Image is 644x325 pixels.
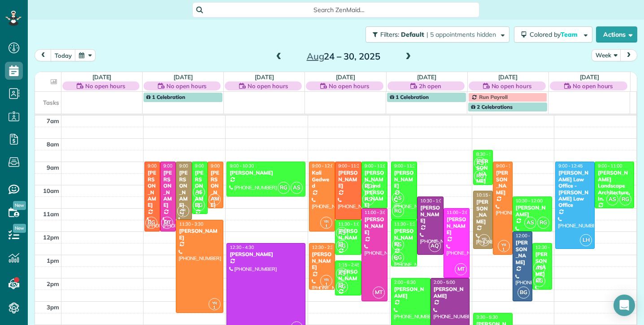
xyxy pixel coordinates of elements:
span: AS [336,227,348,239]
span: 1:15 - 2:45 [338,262,360,268]
div: [PERSON_NAME] [446,216,467,235]
span: 9:00 - 12:00 [312,163,336,169]
span: RG [392,205,404,217]
div: [PERSON_NAME] Law Office - [PERSON_NAME] Law Office [558,170,592,208]
span: 9:00 - 11:00 [211,163,235,169]
span: 9:00 - 1:00 [496,163,518,169]
span: MT [161,217,173,229]
span: LH [580,234,592,246]
span: AS [336,268,348,280]
span: 11:00 - 2:00 [447,210,471,215]
a: [DATE] [92,73,112,81]
span: 11am [43,210,59,218]
div: [PERSON_NAME] [364,216,385,235]
div: [PERSON_NAME] [312,251,333,270]
span: New [13,201,26,210]
button: Week [592,49,621,61]
a: [DATE] [174,73,193,81]
span: No open hours [85,81,126,90]
div: Open Intercom Messenger [614,295,635,316]
span: 9:00 - 11:15 [195,163,219,169]
span: 8:30 - 10:00 [476,151,500,157]
span: 9:00 - 11:00 [365,163,389,169]
span: | 5 appointments hidden [426,30,496,38]
span: 3:30 - 5:30 [476,314,498,320]
span: 9:00 - 11:00 [598,163,622,169]
span: YR [212,300,217,305]
span: RG [474,170,486,182]
div: [PERSON_NAME] [178,228,220,241]
span: BG [145,217,157,229]
button: Actions [596,26,637,43]
span: 9:00 - 11:30 [179,163,203,169]
span: 10am [43,187,59,194]
span: AS [291,182,303,194]
span: AS [392,192,404,204]
span: BG [518,287,530,299]
span: RG [336,281,348,293]
a: [DATE] [498,73,518,81]
span: 11:30 - 1:30 [394,221,418,227]
span: No open hours [166,81,207,90]
span: YR [501,242,506,247]
span: RG [278,182,290,194]
div: [PERSON_NAME] [163,170,173,208]
span: 10:30 - 1:00 [420,198,444,204]
span: YR [324,277,329,282]
div: [PERSON_NAME] [420,205,441,224]
span: Run Payroll [479,94,508,100]
span: AS [524,217,536,229]
span: No open hours [248,81,288,90]
span: 2 Celebrations [471,103,513,110]
div: [PERSON_NAME] [394,170,415,189]
span: 9:00 - 12:00 [148,163,172,169]
small: 1 [321,280,332,289]
span: 7am [47,117,59,124]
span: 11:00 - 3:00 [365,210,389,215]
span: RG [362,180,374,192]
span: AS [533,262,545,274]
span: AS [362,193,374,205]
span: 12:30 - 2:30 [535,244,560,250]
span: 12:00 - 3:00 [516,233,540,239]
span: 12pm [43,234,59,241]
small: 1 [209,304,220,312]
span: 9:00 - 12:45 [558,163,583,169]
span: RG [533,275,545,287]
span: YR [482,236,487,241]
span: 10:15 - 12:45 [476,192,503,198]
span: AS [193,186,205,198]
small: 1 [209,199,220,207]
div: [PERSON_NAME] [535,251,549,277]
span: No open hours [329,81,369,90]
span: RG [336,240,348,252]
span: RG [619,193,631,205]
div: Kali Gedwed [312,170,333,189]
div: [PERSON_NAME] [195,170,205,208]
div: [PERSON_NAME] [433,286,467,299]
span: 1 Celebration [146,94,185,100]
span: 8am [47,141,59,148]
div: [PERSON_NAME] [515,239,530,265]
span: RG [193,199,205,211]
span: AQ [429,240,441,252]
div: [PERSON_NAME] [338,170,359,189]
span: 2h open [419,81,441,90]
span: No open hours [573,81,613,90]
span: 9:00 - 11:30 [394,163,418,169]
span: Colored by [530,30,581,38]
button: next [620,49,637,61]
span: AS [606,193,618,205]
span: MT [373,287,385,299]
span: AS [392,239,404,251]
div: [PERSON_NAME] [229,251,303,257]
span: 11:30 - 3:30 [179,221,203,227]
span: 9:00 - 11:30 [338,163,362,169]
a: [DATE] [255,73,274,81]
span: 11:30 - 1:00 [338,221,362,227]
span: New [13,224,26,233]
button: Colored byTeam [514,26,592,43]
h2: 24 – 30, 2025 [287,51,400,61]
div: [PERSON_NAME] [147,170,157,208]
span: 1pm [47,257,59,264]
